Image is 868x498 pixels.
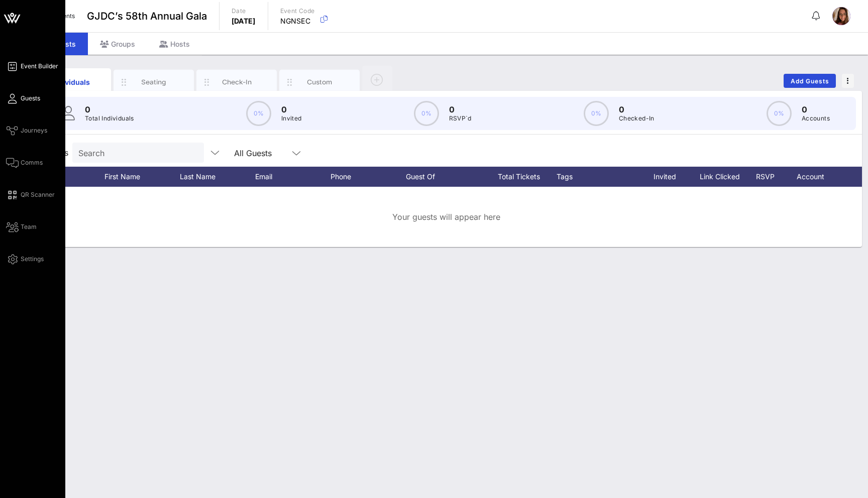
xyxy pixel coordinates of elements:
div: Individuals [49,77,93,87]
a: Journeys [6,125,47,137]
p: Date [232,6,256,16]
div: Custom [297,77,342,87]
span: Settings [21,255,44,264]
span: Team [21,222,37,231]
p: Total Individuals [85,113,134,123]
p: 0 [281,103,302,115]
span: Add Guests [790,77,830,85]
a: Event Builder [6,60,58,72]
button: Add Guests [784,74,836,88]
p: [DATE] [232,16,256,26]
p: 0 [449,103,472,115]
div: All Guests [228,143,308,163]
span: GJDC’s 58th Annual Gala [87,9,207,24]
p: 0 [85,103,134,115]
div: Phone [331,167,406,187]
p: Checked-In [619,113,655,123]
div: All Guests [234,149,272,158]
span: Journeys [21,126,47,135]
div: Link Clicked [697,167,752,187]
div: First Name [104,167,180,187]
p: 0 [619,103,655,115]
div: Groups [88,33,147,55]
p: NGNSEC [280,16,315,26]
span: Event Builder [21,62,58,71]
a: Settings [6,253,44,265]
a: Guests [6,92,40,104]
div: Check-In [214,77,259,87]
div: RSVP [752,167,788,187]
p: Accounts [802,113,830,123]
div: Last Name [180,167,255,187]
p: 0 [802,103,830,115]
div: Account [788,167,843,187]
div: Seating [132,77,176,87]
div: Email [255,167,331,187]
span: Comms [21,158,43,167]
div: Your guests will appear here [30,187,862,247]
span: QR Scanner [21,190,55,199]
div: Total Tickets [481,167,557,187]
p: Event Code [280,6,315,16]
a: Team [6,221,37,233]
a: QR Scanner [6,189,55,201]
div: Invited [642,167,697,187]
a: Comms [6,157,43,169]
p: Invited [281,113,302,123]
p: RSVP`d [449,113,472,123]
div: Hosts [147,33,202,55]
div: Guest Of [406,167,481,187]
div: Tags [557,167,642,187]
span: Guests [21,94,40,103]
